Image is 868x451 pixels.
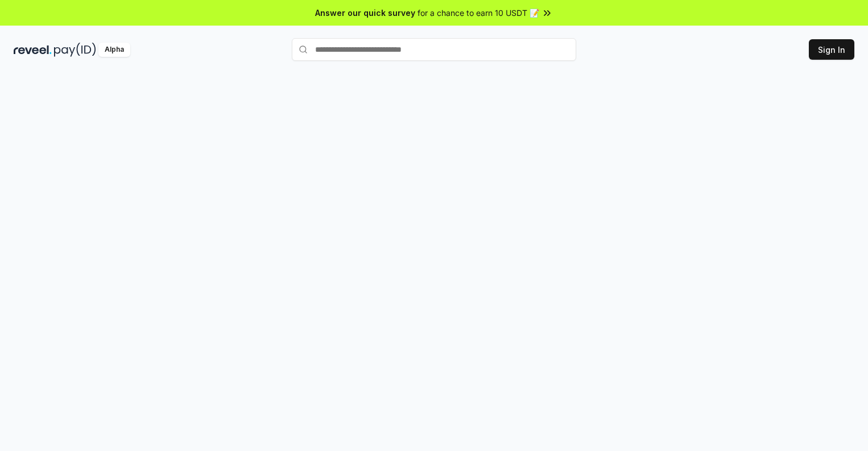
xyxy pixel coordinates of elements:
[315,7,415,19] span: Answer our quick survey
[14,43,52,57] img: reveel_dark
[809,39,854,60] button: Sign In
[98,43,130,57] div: Alpha
[54,43,96,57] img: pay_id
[418,7,539,19] span: for a chance to earn 10 USDT 📝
